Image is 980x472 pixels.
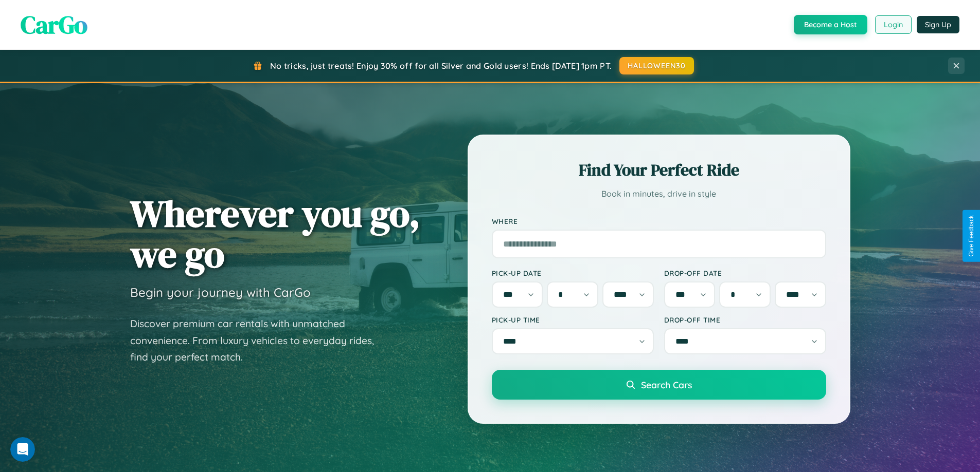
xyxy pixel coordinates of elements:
[968,215,975,257] div: Give Feedback
[21,8,87,42] span: CarGo
[492,315,654,324] label: Pick-up Time
[492,159,826,181] h2: Find Your Perfect Ride
[130,315,387,366] p: Discover premium car rentals with unmatched convenience. From luxury vehicles to everyday rides, ...
[492,186,826,201] p: Book in minutes, drive in style
[492,370,826,400] button: Search Cars
[641,379,692,390] span: Search Cars
[794,15,867,34] button: Become a Host
[130,285,311,300] h3: Begin your journey with CarGo
[130,193,420,274] h1: Wherever you go, we go
[10,437,35,462] iframe: Intercom live chat
[492,269,654,277] label: Pick-up Date
[664,315,826,324] label: Drop-off Time
[875,15,912,34] button: Login
[619,57,694,74] button: HALLOWEEN30
[917,16,959,33] button: Sign Up
[664,269,826,277] label: Drop-off Date
[492,217,826,225] label: Where
[270,61,612,71] span: No tricks, just treats! Enjoy 30% off for all Silver and Gold users! Ends [DATE] 1pm PT.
